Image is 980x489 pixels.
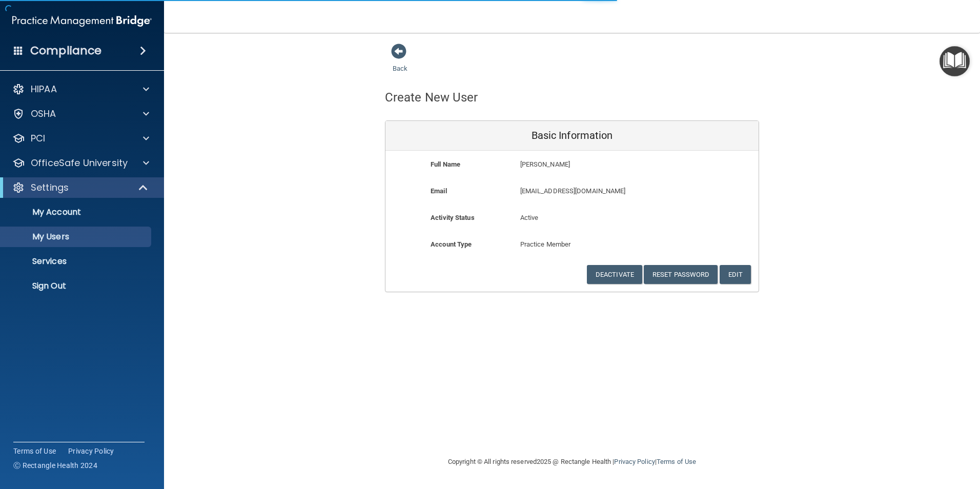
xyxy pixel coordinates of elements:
[31,83,57,95] p: HIPAA
[12,181,149,194] a: Settings
[13,446,56,456] a: Terms of Use
[520,212,624,224] p: Active
[31,157,128,169] p: OfficeSafe University
[12,157,149,169] a: OfficeSafe University
[7,256,147,267] p: Services
[644,265,718,284] button: Reset Password
[431,160,460,168] b: Full Name
[12,108,149,120] a: OSHA
[720,265,751,284] button: Edit
[431,187,447,195] b: Email
[520,185,684,197] p: [EMAIL_ADDRESS][DOMAIN_NAME]
[13,460,97,471] span: Ⓒ Rectangle Health 2024
[12,132,149,145] a: PCI
[7,232,147,242] p: My Users
[30,44,101,58] h4: Compliance
[31,132,45,145] p: PCI
[431,240,472,248] b: Account Type
[12,11,152,31] img: PMB logo
[385,445,759,478] div: Copyright © All rights reserved 2025 @ Rectangle Health | |
[657,458,696,465] a: Terms of Use
[7,281,147,291] p: Sign Out
[614,458,655,465] a: Privacy Policy
[520,158,684,171] p: [PERSON_NAME]
[31,108,56,120] p: OSHA
[12,83,149,95] a: HIPAA
[7,207,147,217] p: My Account
[31,181,69,194] p: Settings
[385,91,478,104] h4: Create New User
[940,46,970,76] button: Open Resource Center
[393,52,407,72] a: Back
[587,265,642,284] button: Deactivate
[385,121,759,151] div: Basic Information
[431,214,475,221] b: Activity Status
[68,446,114,456] a: Privacy Policy
[520,238,624,251] p: Practice Member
